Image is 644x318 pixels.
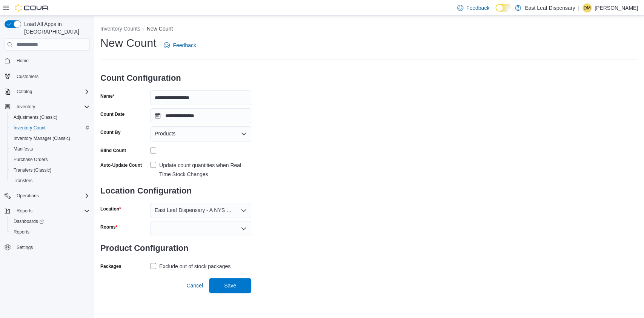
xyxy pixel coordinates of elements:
span: Operations [14,191,90,200]
a: Transfers [11,176,35,185]
span: Transfers [11,176,90,185]
button: Inventory [2,101,93,112]
button: Reports [2,206,93,216]
span: Adjustments (Classic) [14,114,57,120]
h3: Location Configuration [100,179,251,203]
input: Dark Mode [495,4,511,12]
a: Inventory Count [11,123,49,132]
div: Exclude out of stock packages [159,262,231,271]
button: Reports [14,206,35,215]
button: Transfers [8,175,93,186]
span: Dashboards [11,217,90,226]
span: Home [17,58,29,64]
span: Catalog [14,87,90,96]
span: Customers [17,74,38,80]
span: Purchase Orders [11,155,90,164]
a: Dashboards [8,216,93,227]
label: Auto-Update Count [100,162,142,168]
button: Cancel [183,278,206,293]
span: Catalog [17,89,32,95]
span: Operations [17,193,39,199]
button: Inventory Count [8,123,93,133]
div: Blind Count [100,147,126,154]
h1: New Count [100,35,156,51]
p: East Leaf Dispensary [525,3,575,12]
span: Settings [14,243,90,252]
span: East Leaf Dispensary - A NYS Licensed Dispensary [155,206,233,215]
span: Transfers (Classic) [11,166,90,175]
span: Feedback [466,4,489,12]
span: DM [584,3,591,12]
span: Inventory Manager (Classic) [11,134,90,143]
a: Transfers (Classic) [11,166,54,175]
label: Location [100,206,121,212]
div: Danielle Miller [583,3,592,12]
span: Inventory Count [14,125,46,131]
a: Settings [14,243,36,252]
button: Operations [14,191,42,200]
span: Manifests [14,146,33,152]
input: Press the down key to open a popover containing a calendar. [150,108,251,123]
span: Products [155,129,175,138]
span: Transfers [14,178,32,184]
span: Reports [14,229,29,235]
img: Cova [15,4,49,12]
a: Manifests [11,144,36,154]
button: Home [2,55,93,66]
a: Home [14,56,32,65]
button: Open list of options [241,207,247,214]
div: Update count quantities when Real Time Stock Changes [159,161,251,179]
a: Purchase Orders [11,155,51,164]
a: Inventory Manager (Classic) [11,134,73,143]
span: Cancel [186,282,203,289]
nav: An example of EuiBreadcrumbs [100,25,638,34]
h3: Count Configuration [100,66,251,90]
span: Home [14,56,90,65]
button: Adjustments (Classic) [8,112,93,123]
span: Load All Apps in [GEOGRAPHIC_DATA] [21,20,90,35]
p: [PERSON_NAME] [595,3,638,12]
span: Reports [11,227,90,237]
span: Inventory [17,104,35,110]
button: Catalog [14,87,35,96]
a: Customers [14,72,41,81]
button: Open list of options [241,226,247,232]
label: Count Date [100,111,124,117]
h3: Product Configuration [100,236,251,260]
span: Purchase Orders [14,157,48,163]
button: Catalog [2,86,93,97]
nav: Complex example [5,52,90,272]
button: Inventory Counts [100,26,140,32]
span: Customers [14,71,90,81]
span: Dashboards [14,218,44,224]
button: Save [209,278,251,293]
span: Inventory Count [11,123,90,132]
a: Reports [11,227,32,237]
button: Inventory Manager (Classic) [8,133,93,144]
span: Dark Mode [495,12,496,12]
button: Transfers (Classic) [8,165,93,175]
span: Feedback [173,41,196,49]
button: Manifests [8,144,93,154]
span: Adjustments (Classic) [11,113,90,122]
button: Inventory [14,102,38,111]
button: Operations [2,190,93,201]
a: Adjustments (Classic) [11,113,60,122]
span: Save [224,282,236,289]
a: Feedback [454,0,492,15]
button: Purchase Orders [8,154,93,165]
span: Inventory [14,102,90,111]
p: | [578,3,579,12]
label: Count By [100,129,120,135]
span: Transfers (Classic) [14,167,51,173]
label: Name [100,93,114,99]
label: Rooms [100,224,117,230]
span: Manifests [11,144,90,154]
span: Settings [17,244,33,250]
span: Reports [14,206,90,215]
label: Packages [100,263,121,269]
a: Dashboards [11,217,47,226]
button: New Count [147,26,173,32]
span: Reports [17,208,32,214]
button: Customers [2,71,93,81]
